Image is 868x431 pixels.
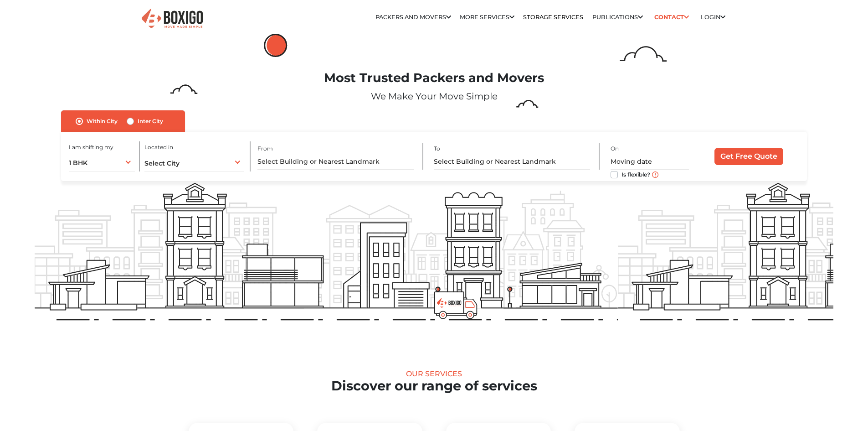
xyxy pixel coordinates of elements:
p: We Make Your Move Simple [35,89,833,103]
span: 1 BHK [69,159,87,167]
label: Inter City [138,116,163,127]
label: Located in [144,143,173,151]
input: Moving date [611,154,689,170]
a: Packers and Movers [375,14,451,21]
a: Contact [652,10,692,24]
input: Get Free Quote [714,148,783,165]
label: On [611,145,619,153]
img: move_date_info [652,171,658,178]
a: Storage Services [523,14,583,21]
span: Select City [144,159,180,167]
label: To [434,145,440,153]
a: Login [701,14,725,21]
img: Boxigo [140,8,204,30]
a: More services [460,14,514,21]
img: boxigo_prackers_and_movers_truck [434,291,478,319]
div: Our Services [35,369,833,378]
label: Is flexible? [621,169,650,179]
a: Publications [592,14,643,21]
label: From [257,145,273,153]
input: Select Building or Nearest Landmark [434,154,590,170]
h2: Discover our range of services [35,378,833,394]
h1: Most Trusted Packers and Movers [35,71,833,86]
label: Within City [87,116,118,127]
input: Select Building or Nearest Landmark [257,154,414,170]
label: I am shifting my [69,143,113,151]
